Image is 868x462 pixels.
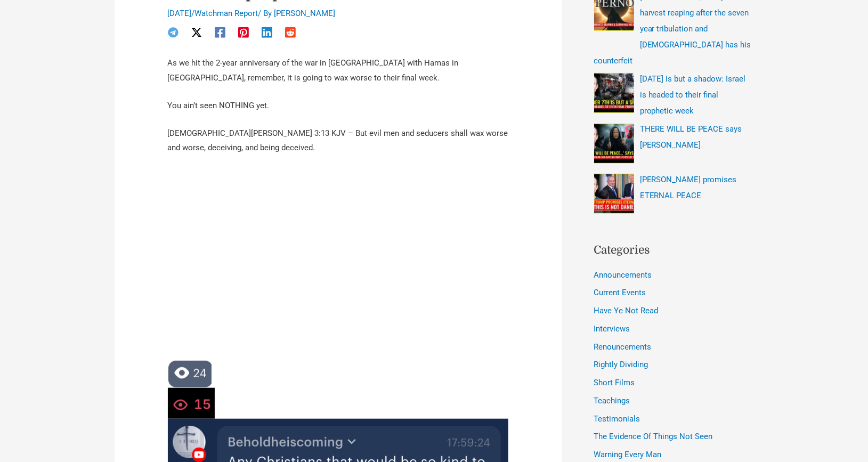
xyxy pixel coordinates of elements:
a: Warning Every Man [594,450,662,459]
h2: Categories [594,242,754,259]
a: Watchman Report [195,9,258,18]
a: Renouncements [594,342,652,352]
a: Facebook [215,27,225,38]
span: [DATE] [168,9,192,18]
p: [DEMOGRAPHIC_DATA][PERSON_NAME] 3:13 KJV – But evil men and seducers shall wax worse and worse, d... [168,126,509,156]
a: Twitter / X [191,27,202,38]
a: Rightly Dividing [594,360,648,369]
a: Have Ye Not Read [594,306,659,315]
iframe: 2025-10-06 17-47-48 [168,168,509,360]
a: [DATE] is but a shadow: Israel is headed to their final prophetic week [640,74,746,116]
p: As we hit the 2-year anniversary of the war in [GEOGRAPHIC_DATA] with Hamas in [GEOGRAPHIC_DATA],... [168,56,509,86]
a: THERE WILL BE PEACE says [PERSON_NAME] [640,124,742,150]
a: The Evidence Of Things Not Seen [594,432,713,441]
a: Interviews [594,324,630,334]
p: You ain’t seen NOTHING yet. [168,99,509,114]
a: Current Events [594,288,646,297]
a: Announcements [594,270,652,280]
a: Telegram [168,27,179,38]
a: [PERSON_NAME] promises ETERNAL PEACE [640,175,737,200]
a: Linkedin [262,27,272,38]
a: Teachings [594,396,630,406]
a: Short Films [594,378,635,387]
a: Pinterest [238,27,249,38]
a: Reddit [285,27,296,38]
div: / / By [168,8,509,20]
a: [PERSON_NAME] [274,9,336,18]
a: Testimonials [594,414,640,424]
